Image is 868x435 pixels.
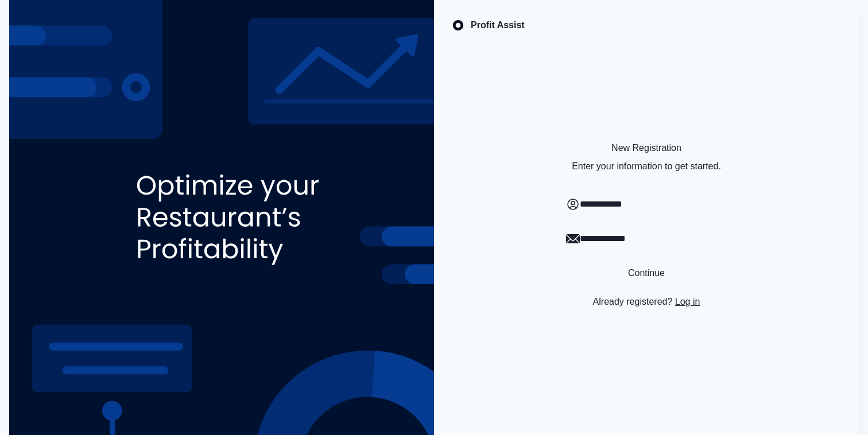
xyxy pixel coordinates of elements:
img: SpotOn Logo [452,18,464,32]
span: Continue [625,274,668,288]
p: Already registered? [591,302,703,316]
span: New Registration [576,141,716,162]
p: Profit Assist [471,18,528,32]
p: Enter your information to get started. [571,166,722,178]
button: Continue [566,268,727,293]
a: Log in [671,302,703,316]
